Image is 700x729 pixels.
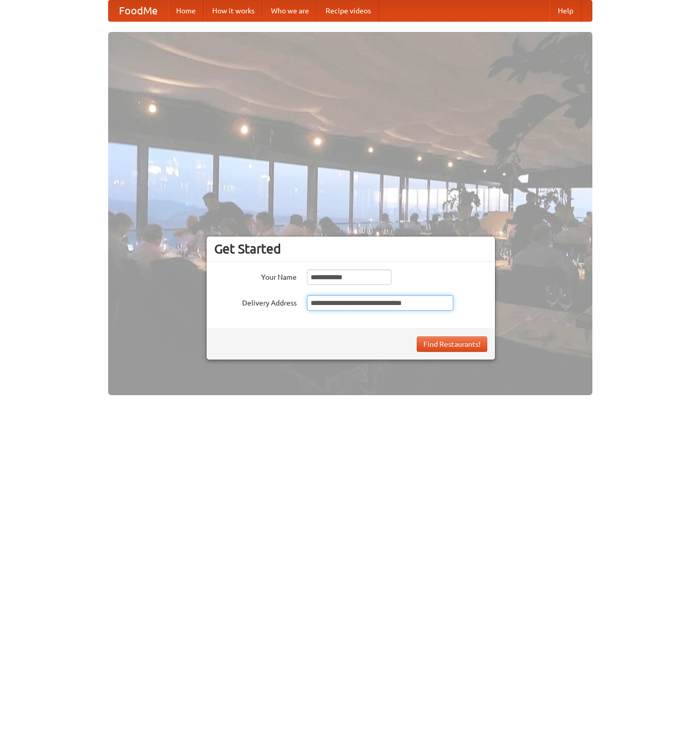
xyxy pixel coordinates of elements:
label: Delivery Address [214,295,297,308]
a: Recipe videos [317,1,379,21]
a: Home [168,1,204,21]
label: Your Name [214,269,297,282]
a: How it works [204,1,263,21]
a: FoodMe [109,1,168,21]
h3: Get Started [214,241,487,257]
a: Help [550,1,582,21]
a: Who we are [263,1,317,21]
button: Find Restaurants! [417,336,487,352]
